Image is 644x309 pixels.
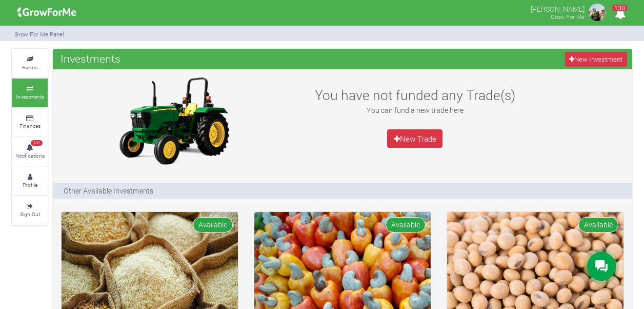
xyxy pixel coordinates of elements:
span: Investments [58,48,123,69]
p: You can fund a new trade here [304,105,526,115]
small: Investments [16,93,44,100]
p: Other Available Investments [64,185,153,196]
a: New Trade [387,129,442,148]
span: Available [578,217,618,232]
a: Profile [12,167,48,195]
img: growforme image [587,2,608,23]
a: 130 [610,10,630,20]
a: Sign Out [12,196,48,224]
img: growforme image [110,74,238,167]
span: Available [193,217,233,232]
h3: You have not funded any Trade(s) [304,87,526,103]
small: Farms [22,64,37,71]
a: Finances [12,108,48,137]
span: 130 [31,140,43,146]
small: Profile [23,181,37,188]
small: Grow For Me [551,13,585,21]
img: growforme image [14,2,80,23]
small: Finances [19,122,41,129]
a: Investments [12,79,48,107]
p: [PERSON_NAME] [531,2,585,14]
a: Farms [12,49,48,78]
a: 130 Notifications [12,138,48,166]
span: 130 [612,5,628,11]
a: New Investment [565,52,627,67]
small: Notifications [15,152,45,159]
small: Grow For Me Panel [14,30,64,38]
i: Notifications [610,2,630,25]
span: Available [386,217,426,232]
small: Sign Out [20,210,40,218]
